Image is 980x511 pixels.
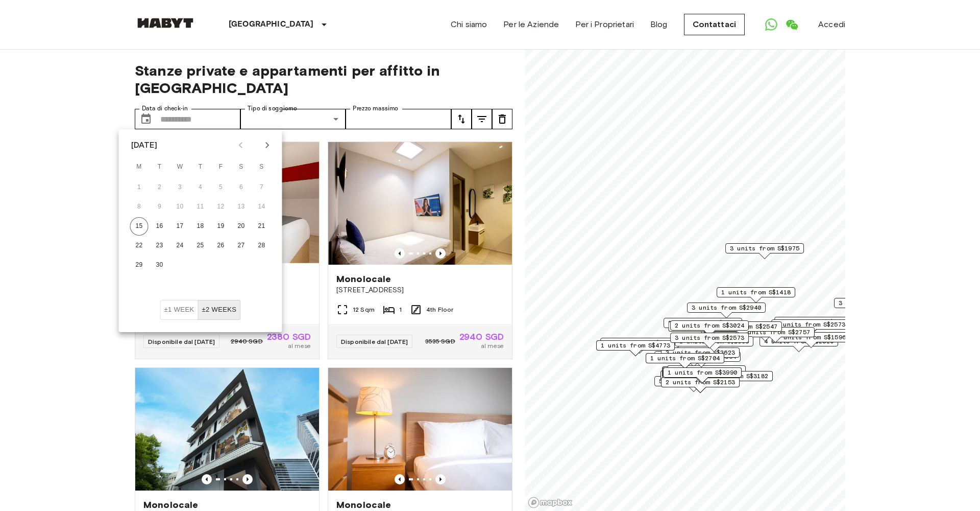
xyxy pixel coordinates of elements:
span: 1 units from S$4196 [605,338,674,347]
div: Map marker [660,370,739,386]
button: 29 [130,256,149,274]
button: Previous image [242,474,253,484]
span: Tuesday [151,157,169,177]
span: Wednesday [171,157,189,177]
div: Map marker [687,303,766,318]
button: 15 [130,217,149,236]
div: Map marker [663,368,741,384]
a: Per i Proprietari [575,18,634,31]
div: Map marker [664,318,742,334]
img: Habyt [135,18,196,28]
button: tune [451,109,472,129]
button: 21 [253,217,271,236]
div: Map marker [663,367,742,383]
a: Open WeChat [781,14,802,35]
button: 27 [232,237,251,255]
span: Monolocale [336,499,391,511]
span: 1 units from S$1418 [721,288,791,297]
button: 17 [171,217,189,236]
span: 1 units from S$3182 [699,371,768,381]
span: 1 units from S$4773 [601,341,670,350]
div: Map marker [670,320,749,336]
span: 3 units from S$2940 [692,303,761,312]
span: 3 units from S$1480 [779,317,848,327]
span: 2 units from S$2757 [741,328,810,337]
a: Accedi [818,18,845,31]
a: Marketing picture of unit SG-01-110-033-001Previous imagePrevious imageMonolocale[STREET_ADDRESS]... [328,142,512,359]
button: Next month [259,136,276,154]
label: Data di check-in [142,104,188,113]
span: Monolocale [336,273,391,285]
span: 12 Sqm [353,305,375,314]
span: 3 units from S$1975 [730,244,799,253]
div: Map marker [725,243,804,259]
button: Previous image [435,474,446,484]
button: 26 [212,237,230,255]
span: Monolocale [143,499,199,511]
span: al mese [481,341,504,351]
button: 20 [232,217,251,236]
a: Per le Aziende [503,18,559,31]
button: Choose date [136,109,156,129]
span: Monday [130,157,149,177]
div: Map marker [654,376,733,392]
span: [STREET_ADDRESS] [336,285,504,295]
a: Mapbox logo [528,497,573,508]
div: Map marker [774,317,853,333]
button: ±2 weeks [198,300,240,320]
div: Map marker [759,336,838,352]
span: 2940 SGD [231,337,263,346]
button: 28 [253,237,271,255]
span: 1 units from S$3990 [668,368,737,377]
div: Map marker [661,347,740,363]
span: 1 units from S$2573 [776,320,845,329]
a: Chi siamo [451,18,487,31]
img: Marketing picture of unit SG-01-106-001-01 [328,368,512,491]
button: Previous image [202,474,212,484]
div: Map marker [668,321,750,337]
div: Map marker [670,333,749,349]
button: Previous image [395,474,405,484]
span: 3 units from S$3623 [666,348,735,357]
span: Sunday [253,157,271,177]
img: Marketing picture of unit SG-01-110-033-001 [328,142,512,265]
span: 4th Floor [426,305,453,314]
span: Thursday [191,157,210,177]
button: ±1 week [160,300,199,320]
span: 3 units from S$2036 [839,298,908,308]
a: Blog [650,18,668,31]
button: Previous image [435,248,446,259]
div: Map marker [662,367,741,383]
button: 18 [191,217,210,236]
span: Disponibile dal [DATE] [341,338,408,345]
div: Map marker [675,336,753,352]
div: Map marker [736,327,815,343]
div: Map marker [661,377,740,393]
span: 3535 SGD [425,337,455,346]
div: Map marker [646,353,724,369]
div: Map marker [662,352,741,367]
a: Open WhatsApp [761,14,781,35]
span: 2380 SGD [267,332,311,341]
button: 19 [212,217,230,236]
button: 23 [151,237,169,255]
button: 24 [171,237,189,255]
span: Disponibile dal [DATE] [148,338,215,345]
span: Saturday [232,157,251,177]
label: Tipo di soggiorno [248,104,297,113]
span: 1 units from S$2704 [650,354,720,363]
div: Map marker [717,287,795,303]
span: Friday [212,157,230,177]
button: tune [492,109,512,129]
label: Prezzo massimo [353,104,398,113]
div: Map marker [596,340,675,356]
a: Contattaci [684,14,745,35]
span: 3 units from S$1985 [668,318,738,328]
button: 30 [151,256,169,274]
span: 5 units from S$1838 [672,366,741,375]
span: 3 units from S$2573 [675,333,744,342]
div: Move In Flexibility [160,300,241,320]
span: 2 units from S$3024 [675,321,744,330]
span: 2940 SGD [459,332,504,341]
button: 25 [191,237,210,255]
